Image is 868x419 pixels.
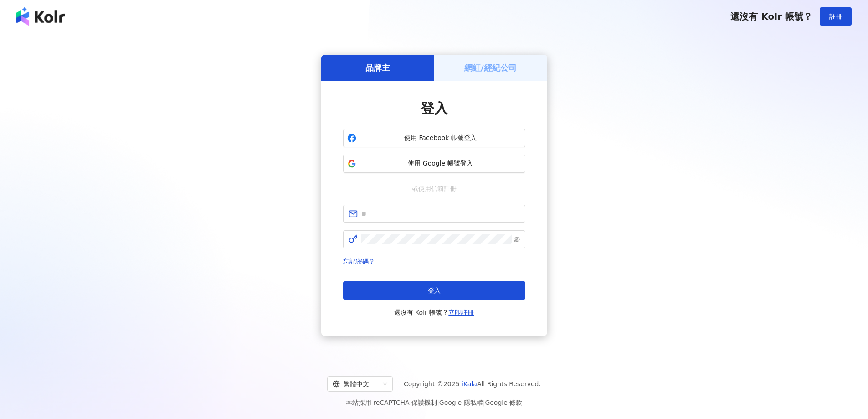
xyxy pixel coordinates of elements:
[485,399,522,406] a: Google 條款
[343,155,525,173] button: 使用 Google 帳號登入
[421,100,448,116] span: 登入
[365,62,390,73] h5: 品牌主
[333,377,379,391] div: 繁體中文
[394,307,474,318] span: 還沒有 Kolr 帳號？
[820,7,852,26] button: 註冊
[346,397,522,408] span: 本站採用 reCAPTCHA 保護機制
[360,159,521,168] span: 使用 Google 帳號登入
[343,281,525,300] button: 登入
[462,380,477,388] a: iKala
[406,184,463,194] span: 或使用信箱註冊
[343,129,525,147] button: 使用 Facebook 帳號登入
[439,399,483,406] a: Google 隱私權
[16,7,65,26] img: logo
[428,287,441,294] span: 登入
[829,13,842,20] span: 註冊
[360,134,521,143] span: 使用 Facebook 帳號登入
[437,399,439,406] span: |
[483,399,485,406] span: |
[404,378,541,389] span: Copyright © 2025 All Rights Reserved.
[514,236,520,243] span: eye-invisible
[464,62,517,73] h5: 網紅/經紀公司
[730,11,812,22] span: 還沒有 Kolr 帳號？
[343,258,375,265] a: 忘記密碼？
[448,309,474,316] a: 立即註冊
